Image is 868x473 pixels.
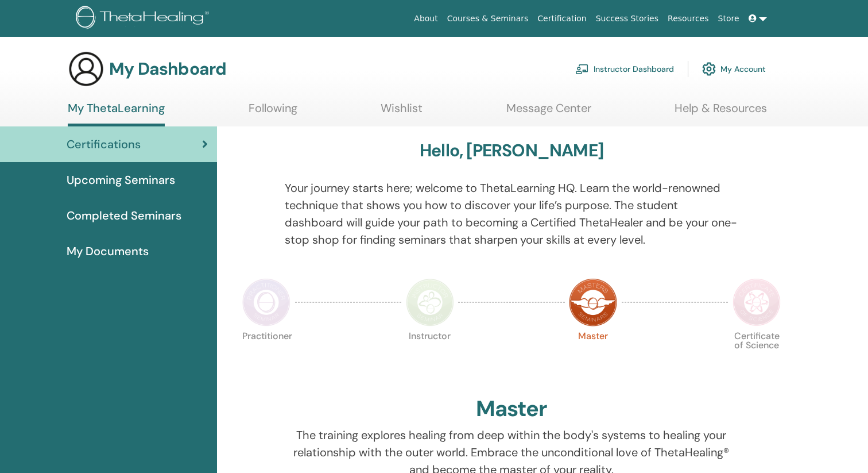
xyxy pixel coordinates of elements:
img: chalkboard-teacher.svg [575,64,589,74]
a: About [409,8,442,29]
img: generic-user-icon.jpg [68,51,104,87]
img: Practitioner [242,278,290,326]
p: Practitioner [242,332,290,380]
a: Help & Resources [675,101,767,124]
span: My Documents [67,243,149,260]
h3: My Dashboard [109,59,226,79]
a: Store [714,8,744,29]
img: Master [569,278,617,326]
a: Following [249,101,297,124]
p: Master [569,332,617,380]
img: logo.png [76,6,213,32]
a: Wishlist [381,101,423,124]
img: cog.svg [702,59,716,79]
img: Certificate of Science [733,278,781,326]
a: Success Stories [591,8,663,29]
h3: Hello, [PERSON_NAME] [420,140,603,161]
a: Certification [533,8,591,29]
p: Certificate of Science [733,332,781,380]
a: My Account [702,56,766,82]
p: Instructor [406,332,454,380]
a: My ThetaLearning [68,101,165,126]
span: Certifications [67,136,141,153]
a: Courses & Seminars [443,8,533,29]
p: Your journey starts here; welcome to ThetaLearning HQ. Learn the world-renowned technique that sh... [285,179,738,248]
h2: Master [476,396,547,422]
a: Message Center [506,101,591,124]
img: Instructor [406,278,454,326]
a: Instructor Dashboard [575,56,674,82]
span: Completed Seminars [67,207,181,224]
span: Upcoming Seminars [67,171,175,189]
a: Resources [663,8,714,29]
